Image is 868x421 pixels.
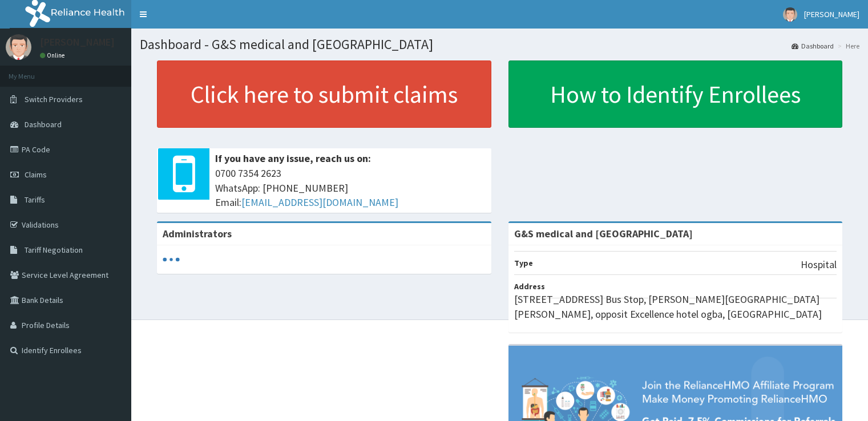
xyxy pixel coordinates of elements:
b: Type [514,258,533,268]
a: How to Identify Enrollees [508,60,843,128]
a: Dashboard [792,41,834,51]
b: Address [514,281,545,292]
li: Here [835,41,859,51]
svg: audio-loading [163,251,180,268]
a: Click here to submit claims [157,60,491,128]
img: User Image [783,7,797,22]
strong: G&S medical and [GEOGRAPHIC_DATA] [514,227,693,240]
b: Administrators [163,227,232,240]
a: [EMAIL_ADDRESS][DOMAIN_NAME] [241,196,398,209]
h1: Dashboard - G&S medical and [GEOGRAPHIC_DATA] [140,37,859,52]
p: [STREET_ADDRESS] Bus Stop, [PERSON_NAME][GEOGRAPHIC_DATA][PERSON_NAME], opposit Excellence hotel ... [514,292,837,321]
b: If you have any issue, reach us on: [215,152,371,165]
span: 0700 7354 2623 WhatsApp: [PHONE_NUMBER] Email: [215,166,486,210]
p: Hospital [801,257,837,272]
span: Dashboard [25,119,62,129]
img: User Image [6,34,31,60]
span: Tariff Negotiation [25,245,83,255]
a: Online [40,51,67,59]
span: Claims [25,169,47,180]
span: [PERSON_NAME] [804,9,859,19]
span: Tariffs [25,195,45,205]
span: Switch Providers [25,94,83,104]
p: [PERSON_NAME] [40,37,115,47]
